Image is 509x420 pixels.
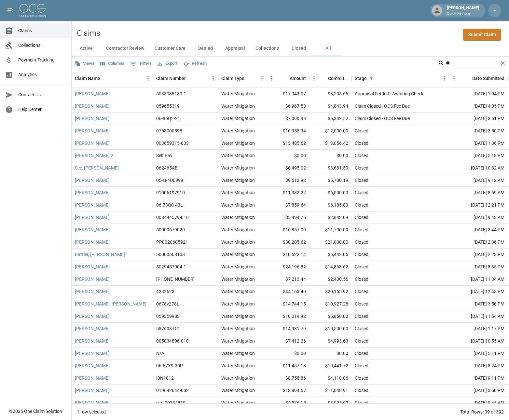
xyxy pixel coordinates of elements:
button: Export [156,59,179,69]
p: Quick Restore [447,11,479,17]
div: [DATE] 3:50 PM [449,125,508,137]
button: Select columns [99,59,126,69]
div: $8,205.66 [309,88,351,100]
div: Search [438,58,508,70]
button: Sort [319,74,328,83]
div: $5,780.19 [309,174,351,187]
div: $6,442.05 [309,249,351,261]
div: 01006197910 [156,189,185,196]
button: Menu [449,74,459,83]
a: Submit Claim [463,29,501,41]
button: All [313,41,343,56]
div: Closed [355,325,368,332]
a: [PERSON_NAME] [75,362,110,369]
div: $10,522.14 [267,249,309,261]
button: Sort [186,74,195,83]
div: Claim Name [72,69,153,88]
div: $5,494.75 [267,211,309,224]
div: $6,342.52 [309,113,351,125]
div: Water Mitigation [221,288,255,295]
div: Committed Amount [309,69,351,88]
div: $0.00 [267,150,309,162]
a: [PERSON_NAME], [PERSON_NAME] [75,301,146,307]
div: [DATE] 3:44 PM [449,224,508,236]
div: Closed [355,226,368,233]
span: Payment Tracking [18,57,66,63]
a: [PERSON_NAME] [75,325,110,332]
a: [PERSON_NAME] [75,90,110,97]
div: Closed [355,214,368,221]
div: $24,196.82 [267,261,309,273]
div: [DATE] 2:36 PM [449,236,508,249]
div: Water Mitigation [221,239,255,245]
div: Water Mitigation [221,325,255,332]
div: $4,576.15 [267,397,309,409]
div: $10,019.92 [267,310,309,323]
div: Water Mitigation [221,276,255,282]
div: 5033038130-1 [156,90,186,97]
a: [PERSON_NAME] [75,128,110,134]
div: $3,681.50 [309,162,351,174]
div: [DATE] 9:45 AM [449,397,508,409]
img: ocs-logo-white-transparent.png [20,4,46,17]
div: Water Mitigation [221,226,255,233]
div: 06-73Q0-43L [156,202,183,208]
div: [PERSON_NAME] [444,5,482,16]
a: [PERSON_NAME] [75,264,110,270]
div: dynamic tabs [72,41,509,56]
div: [DATE] 5:18 PM [449,150,508,162]
div: $13,485.62 [267,137,309,150]
span: Contact Us [18,91,66,98]
div: Claim Name [75,69,100,88]
div: 06-67X9-30P [156,362,183,369]
div: Water Mitigation [221,214,255,221]
a: [PERSON_NAME] [75,239,110,245]
div: Closed [355,152,368,159]
div: Amount [267,69,309,88]
div: $10,500.00 [309,323,351,335]
div: 587603-GO [156,325,180,332]
div: $16,355.34 [267,125,309,137]
div: clm-00134819 [156,400,186,406]
div: $11,700.00 [309,224,351,236]
div: [DATE] 1:17 PM [449,323,508,335]
div: 05-H-4UE999 [156,177,183,183]
div: [DATE] 1:36 PM [449,137,508,150]
button: Customer Care [149,41,191,56]
div: 4232623 [156,288,174,295]
div: 5029457004-1 [156,264,186,270]
div: [DATE] 12:21 PM [449,199,508,211]
a: [PERSON_NAME] [75,313,110,319]
div: Water Mitigation [221,128,255,134]
div: 005034806-010 [156,338,189,344]
div: Water Mitigation [221,387,255,394]
div: Closed [355,338,368,344]
div: $6,967.53 [267,100,309,113]
button: Menu [309,74,319,83]
button: Closed [284,41,313,56]
div: $6,185.83 [309,199,351,211]
a: [PERSON_NAME] [75,350,110,357]
div: $8,758.86 [267,372,309,385]
div: Date Submitted [472,69,504,88]
div: Closed [355,276,368,282]
div: Water Mitigation [221,264,255,270]
div: $11,332.22 [267,187,309,199]
h2: Claims [77,29,100,38]
button: Clear [498,58,508,68]
div: Total Rows: 39 of 392 [460,409,504,415]
div: Water Mitigation [221,313,255,319]
div: PP0020605921 [156,239,188,245]
div: 1005-95-1129 [156,276,195,282]
button: Sort [100,74,109,83]
div: Closed [355,313,368,319]
a: [PERSON_NAME] [75,226,110,233]
span: Claims [18,27,66,34]
div: $4,993.63 [309,335,351,347]
div: $21,000.00 [309,236,351,249]
div: $16,857.09 [267,224,309,236]
div: $7,412.26 [267,335,309,347]
div: 059655319 [156,103,180,109]
div: Closed [355,202,368,208]
div: $3,025.00 [309,397,351,409]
